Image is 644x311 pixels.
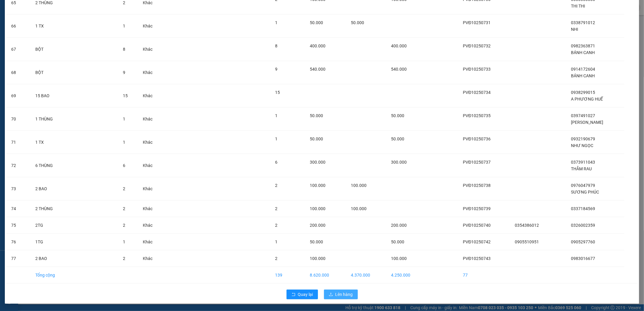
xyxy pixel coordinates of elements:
td: 6 THÙNG [30,154,118,177]
span: 0983016677 [571,256,595,261]
span: 2 [123,0,125,5]
span: 0905297760 [571,239,595,244]
span: 2 [123,206,125,211]
td: 1 TX [30,14,118,38]
span: 100.000 [310,206,325,211]
td: 68 [6,61,30,84]
span: 100.000 [351,206,367,211]
td: Khác [138,14,165,38]
td: Khác [138,107,165,131]
span: 2 [123,186,125,191]
td: 67 [6,38,30,61]
span: 540.000 [310,67,325,72]
span: PVĐ10250739 [463,206,491,211]
span: 0938299015 [571,90,595,95]
td: Khác [138,131,165,154]
td: 72 [6,154,30,177]
span: PVĐ10250740 [463,223,491,228]
span: upload [329,292,333,297]
span: THI THI [571,4,585,8]
td: 8.620.000 [305,267,346,284]
span: 15 [123,93,128,98]
span: PVĐ10250738 [463,183,491,188]
span: A PHƯƠNG HUẾ [571,97,603,101]
td: Khác [138,61,165,84]
span: 50.000 [310,20,323,25]
span: PVĐ10250742 [463,239,491,244]
span: 50.000 [310,136,323,141]
span: 1 [275,136,277,141]
td: 71 [6,131,30,154]
span: 0976047979 [571,183,595,188]
td: 2 BAO [30,250,118,267]
td: 1 THÙNG [30,107,118,131]
td: Khác [138,84,165,107]
td: 66 [6,14,30,38]
span: 1 [123,117,125,121]
span: 9 [123,70,125,75]
span: 200.000 [391,223,407,228]
td: BỘT [30,38,118,61]
span: BÁNH CANH [571,73,595,78]
span: PVĐ10250734 [463,90,491,95]
span: THẮM RAU [571,166,592,171]
td: 69 [6,84,30,107]
td: Khác [138,200,165,217]
span: 0914172604 [571,67,595,72]
span: 2 [275,206,277,211]
span: 1 [275,113,277,118]
span: 8 [123,47,125,52]
span: 100.000 [310,183,325,188]
td: 4.250.000 [386,267,426,284]
span: 0354386012 [515,223,539,228]
span: [PERSON_NAME] [571,120,603,125]
td: 2TG [30,217,118,234]
td: 4.370.000 [346,267,386,284]
span: 15 [275,90,280,95]
span: 2 [123,256,125,261]
td: 15 BAO [30,84,118,107]
span: 0982363871 [571,43,595,48]
span: 1 [275,20,277,25]
span: 1 [123,239,125,244]
span: 6 [275,160,277,165]
span: 2 [123,223,125,228]
td: Khác [138,177,165,200]
span: 0337184569 [571,206,595,211]
span: 2 [275,256,277,261]
span: 1 [275,239,277,244]
span: PVĐ10250737 [463,160,491,165]
td: BỘT [30,61,118,84]
span: Quay lại [298,291,313,298]
span: 400.000 [391,43,407,48]
td: Khác [138,38,165,61]
span: 100.000 [351,183,367,188]
span: 1 [123,140,125,145]
span: 9 [275,67,277,72]
span: NHƯ NGỌC [571,143,593,148]
span: 50.000 [391,113,404,118]
span: PVĐ10250731 [463,20,491,25]
td: 139 [270,267,305,284]
span: 0397491027 [571,113,595,118]
span: 50.000 [351,20,364,25]
td: 70 [6,107,30,131]
td: 77 [458,267,510,284]
span: 50.000 [310,239,323,244]
td: 2 THÙNG [30,200,118,217]
button: uploadLên hàng [324,290,358,299]
span: 0338791012 [571,20,595,25]
span: 0905510951 [515,239,539,244]
td: 1 TX [30,131,118,154]
span: 50.000 [391,136,404,141]
td: Khác [138,250,165,267]
span: NHI [571,27,578,32]
span: 300.000 [391,160,407,165]
td: 77 [6,250,30,267]
span: 8 [275,43,277,48]
span: 100.000 [391,256,407,261]
td: Khác [138,234,165,250]
td: 1TG [30,234,118,250]
span: 50.000 [391,239,404,244]
span: 6 [123,163,125,168]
